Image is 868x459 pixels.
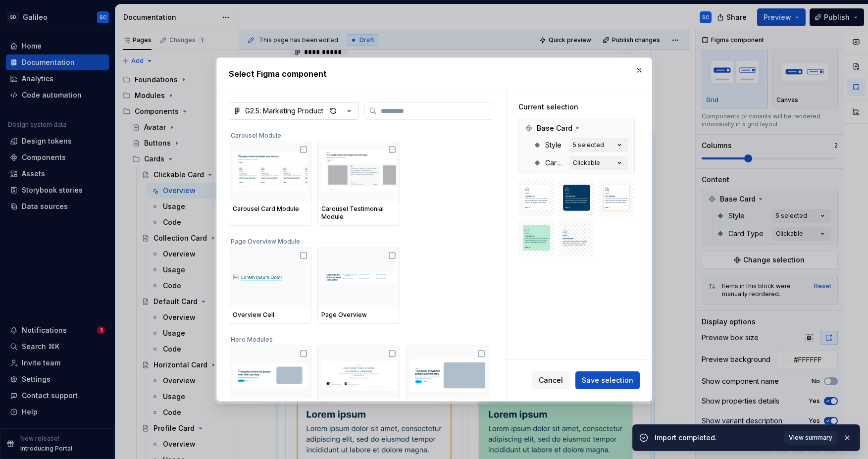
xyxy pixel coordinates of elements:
div: Carousel Module [229,126,489,142]
div: 5 selected [573,141,604,149]
span: View summary [789,434,832,442]
span: Style [545,140,562,150]
button: Clickable [569,156,628,170]
span: Base Card [537,123,572,133]
h2: Select Figma component [229,68,640,80]
span: Card Type [545,158,565,168]
div: Hero Modules [229,330,489,346]
div: Overview Cell [233,311,307,319]
div: Carousel Card Module [233,205,307,213]
div: Current selection [518,102,635,112]
button: Cancel [532,371,569,389]
button: Save selection [575,371,640,389]
button: View summary [784,431,837,445]
div: Page Overview [321,311,396,319]
div: G2.5: Marketing Product [245,106,323,116]
span: Cancel [539,375,563,385]
div: Import completed. [655,433,778,443]
div: Carousel Testimonial Module [321,205,396,221]
button: G2.5: Marketing Product [229,102,358,120]
button: 5 selected [569,138,628,152]
span: Save selection [582,375,633,385]
div: Base Card [521,120,632,136]
div: Page Overview Module [229,232,489,248]
div: Clickable [573,159,600,167]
